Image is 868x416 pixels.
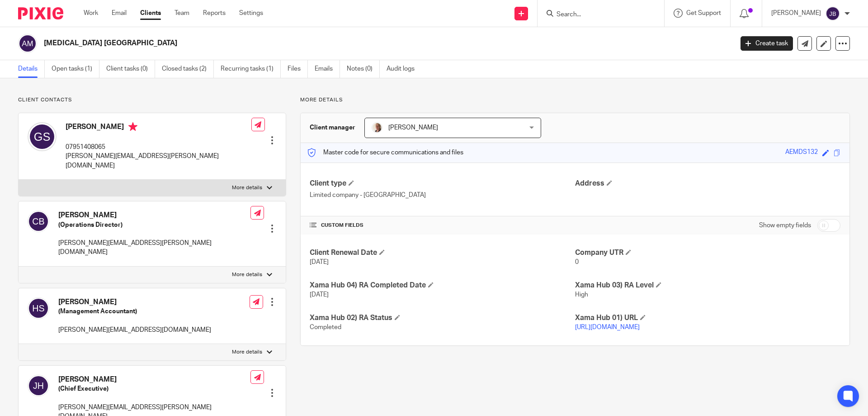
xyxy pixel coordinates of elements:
a: Files [288,60,308,78]
p: [PERSON_NAME] [771,9,821,18]
input: Search [556,11,637,19]
h4: [PERSON_NAME] [58,297,211,307]
a: Email [112,9,127,18]
span: Completed [310,324,341,330]
h3: Client manager [310,123,355,132]
span: Get Support [686,10,721,16]
a: Team [175,9,189,18]
img: Trudi.jpg [372,122,382,133]
a: Settings [239,9,263,18]
a: Open tasks (1) [52,60,99,78]
h5: (Management Accountant) [58,307,211,316]
img: svg%3E [28,210,49,232]
h2: [MEDICAL_DATA] [GEOGRAPHIC_DATA] [44,38,590,48]
i: Primary [128,122,137,131]
h5: (Operations Director) [58,220,250,230]
label: Show empty fields [759,221,811,230]
h4: Client Renewal Date [310,248,575,258]
a: Emails [315,60,340,78]
h4: Xama Hub 01) URL [575,313,840,323]
img: svg%3E [28,122,57,151]
img: Pixie [18,7,63,19]
p: Client contacts [18,96,286,104]
p: More details [300,96,850,104]
a: Audit logs [387,60,421,78]
a: Create task [741,36,793,51]
span: [PERSON_NAME] [388,124,438,131]
a: Details [18,60,45,78]
h4: [PERSON_NAME] [66,122,251,134]
h5: (Chief Executive) [58,384,250,393]
h4: [PERSON_NAME] [58,375,250,384]
a: Recurring tasks (1) [221,60,281,78]
img: svg%3E [28,375,49,397]
a: Notes (0) [347,60,380,78]
h4: [PERSON_NAME] [58,210,250,220]
a: [URL][DOMAIN_NAME] [575,324,640,330]
h4: Company UTR [575,248,840,258]
a: Clients [140,9,161,18]
p: [PERSON_NAME][EMAIL_ADDRESS][DOMAIN_NAME] [58,325,211,335]
h4: Xama Hub 04) RA Completed Date [310,281,575,290]
p: [PERSON_NAME][EMAIL_ADDRESS][PERSON_NAME][DOMAIN_NAME] [66,152,251,170]
div: AEMDS132 [785,148,818,158]
a: Reports [203,9,226,18]
p: More details [232,349,262,356]
h4: CUSTOM FIELDS [310,222,575,229]
h4: Address [575,179,840,188]
a: Client tasks (0) [106,60,155,78]
span: 0 [575,259,579,265]
p: More details [232,271,262,278]
h4: Client type [310,179,575,188]
p: 07951408065 [66,143,251,152]
img: svg%3E [826,6,840,21]
h4: Xama Hub 02) RA Status [310,313,575,323]
a: Closed tasks (2) [162,60,214,78]
p: [PERSON_NAME][EMAIL_ADDRESS][PERSON_NAME][DOMAIN_NAME] [58,239,250,257]
img: svg%3E [28,297,49,319]
img: svg%3E [18,34,37,53]
p: Limited company - [GEOGRAPHIC_DATA] [310,191,575,200]
h4: Xama Hub 03) RA Level [575,281,840,290]
p: Master code for secure communications and files [307,148,463,157]
span: [DATE] [310,259,329,265]
a: Work [84,9,98,18]
p: More details [232,184,262,191]
span: [DATE] [310,292,329,298]
span: High [575,292,588,298]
